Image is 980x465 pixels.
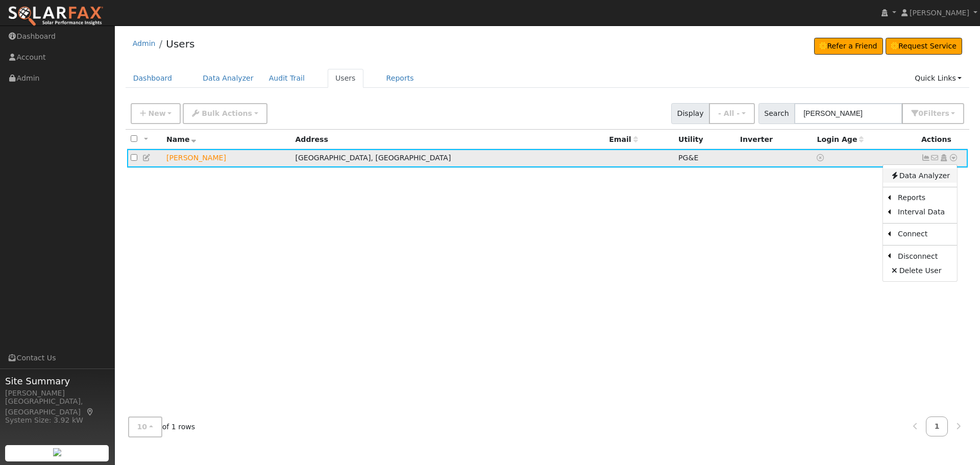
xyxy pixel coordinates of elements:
button: New [131,103,181,124]
img: SolarFax [8,6,104,27]
span: Email [609,135,638,143]
button: 10 [128,417,162,437]
span: PG&E [678,154,698,162]
div: Utility [678,134,733,145]
a: Refer a Friend [814,38,883,55]
td: [GEOGRAPHIC_DATA], [GEOGRAPHIC_DATA] [291,149,605,168]
span: [PERSON_NAME] [910,9,969,17]
span: s [945,109,949,117]
div: [GEOGRAPHIC_DATA], [GEOGRAPHIC_DATA] [5,396,109,418]
a: No login access [817,154,826,162]
a: Reports [379,69,422,88]
span: Filter [923,109,949,117]
span: New [148,109,165,117]
a: Data Analyzer [195,69,261,88]
div: [PERSON_NAME] [5,388,109,399]
a: Users [166,38,194,50]
span: Days since last login [817,135,864,143]
span: Site Summary [5,374,109,388]
button: 0Filters [902,103,964,124]
input: Search [794,103,902,124]
a: Disconnect [891,249,957,263]
a: Reports [891,191,957,205]
button: Bulk Actions [183,103,267,124]
a: Show Graph [921,154,930,162]
span: of 1 rows [128,417,195,437]
a: Connect [891,227,957,241]
span: Display [671,103,709,124]
a: 1 [926,417,948,436]
div: Actions [921,134,964,145]
span: 10 [137,423,148,431]
div: Address [295,134,602,145]
a: Quick Links [907,69,969,88]
a: Edit User [142,154,152,162]
div: System Size: 3.92 kW [5,415,109,426]
span: Name [166,135,197,143]
a: Admin [133,39,156,47]
a: Data Analyzer [883,168,957,183]
a: Request Service [886,38,963,55]
span: Bulk Actions [202,109,252,117]
a: Login As [939,154,948,162]
a: Interval Data [891,205,957,219]
i: No email address [930,154,940,161]
a: Delete User [883,263,957,278]
a: Dashboard [126,69,180,88]
a: Audit Trail [261,69,312,88]
td: Lead [163,149,292,168]
a: Other actions [949,153,958,163]
a: Map [86,408,95,416]
div: Inverter [740,134,810,145]
button: - All - [709,103,755,124]
img: retrieve [53,448,61,456]
a: Users [328,69,363,88]
span: Search [758,103,795,124]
